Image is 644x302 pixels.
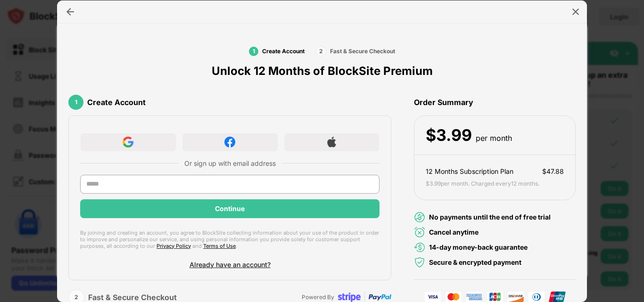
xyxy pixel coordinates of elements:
[190,261,271,269] div: Already have an account?
[88,293,177,302] div: Fast & Secure Checkout
[249,47,258,56] div: 1
[429,242,528,253] div: 14-day money-back guarantee
[184,159,276,167] div: Or sign up with email address
[414,242,425,253] img: money-back.svg
[476,131,512,145] div: per month
[87,98,146,107] div: Create Account
[262,48,305,55] div: Create Account
[224,137,235,147] img: facebook-icon.png
[429,257,521,268] div: Secure & encrypted payment
[203,243,236,249] a: Terms of Use
[68,95,83,110] div: 1
[302,293,334,302] div: Powered By
[429,212,551,222] div: No payments until the end of free trial
[414,227,425,238] img: cancel-anytime-green.svg
[326,137,337,147] img: apple-icon.png
[429,227,479,237] div: Cancel anytime
[426,126,472,145] div: $ 3.99
[414,212,425,223] img: no-payment.svg
[212,64,433,78] div: Unlock 12 Months of BlockSite Premium
[542,166,564,177] div: $ 47.88
[316,46,326,57] div: 2
[426,179,539,188] div: $ 3.99 per month. Charged every 12 months .
[414,89,576,115] div: Order Summary
[157,243,191,249] a: Privacy Policy
[215,205,245,212] div: Continue
[80,229,380,249] div: By joining and creating an account, you agree to BlockSite collecting information about your use ...
[426,166,513,177] div: 12 Months Subscription Plan
[123,137,133,147] img: google-icon.png
[414,257,425,268] img: secured-payment-green.svg
[330,48,395,55] div: Fast & Secure Checkout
